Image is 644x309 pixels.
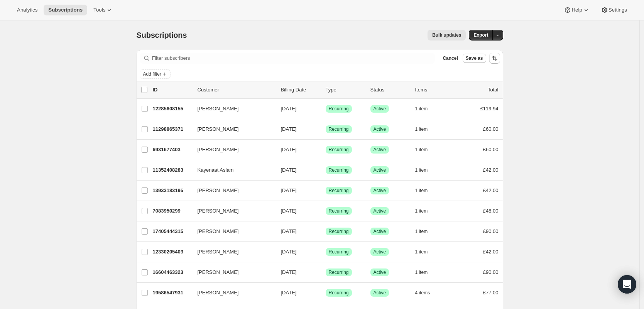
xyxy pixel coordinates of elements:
span: Active [374,228,386,235]
button: [PERSON_NAME] [193,144,270,156]
div: IDCustomerBilling DateTypeStatusItemsTotal [153,86,499,94]
span: Active [374,126,386,132]
span: Recurring [329,147,349,153]
span: 1 item [415,208,428,214]
span: [DATE] [281,290,297,295]
button: [PERSON_NAME] [193,225,270,238]
p: ID [153,86,191,94]
span: Tools [93,7,105,13]
span: £42.00 [483,249,499,255]
span: 1 item [415,167,428,173]
span: [DATE] [281,126,297,132]
span: Settings [609,7,627,13]
button: [PERSON_NAME] [193,123,270,135]
div: 12330205403[PERSON_NAME][DATE]SuccessRecurringSuccessActive1 item£42.00 [153,247,499,257]
button: Kayenaat Aslam [193,164,270,176]
span: £60.00 [483,126,499,132]
span: 1 item [415,106,428,112]
span: [DATE] [281,208,297,214]
span: 4 items [415,290,430,296]
button: Add filter [140,69,171,79]
span: Active [374,106,386,112]
span: [DATE] [281,187,297,193]
button: Sort the results [489,53,500,64]
button: Cancel [439,54,461,63]
span: £42.00 [483,167,499,173]
p: 12330205403 [153,248,191,256]
span: [PERSON_NAME] [198,268,239,276]
p: 13933183195 [153,187,191,194]
span: Recurring [329,208,349,214]
button: Help [559,5,594,15]
span: 1 item [415,126,428,132]
span: Active [374,167,386,173]
button: [PERSON_NAME] [193,184,270,197]
p: 11298865371 [153,125,191,133]
p: 6931677403 [153,146,191,154]
button: Settings [596,5,632,15]
span: [PERSON_NAME] [198,248,239,256]
span: [DATE] [281,269,297,275]
p: 16604463323 [153,268,191,276]
button: Bulk updates [428,30,466,41]
span: [DATE] [281,228,297,234]
button: [PERSON_NAME] [193,103,270,115]
div: 11352408283Kayenaat Aslam[DATE]SuccessRecurringSuccessActive1 item£42.00 [153,165,499,176]
div: 12285608155[PERSON_NAME][DATE]SuccessRecurringSuccessActive1 item£119.94 [153,103,499,114]
div: Open Intercom Messenger [618,275,636,294]
div: Type [326,86,364,94]
span: 1 item [415,249,428,255]
span: Recurring [329,126,349,132]
div: 6931677403[PERSON_NAME][DATE]SuccessRecurringSuccessActive1 item£60.00 [153,144,499,155]
button: [PERSON_NAME] [193,246,270,258]
button: Tools [89,5,118,15]
div: 16604463323[PERSON_NAME][DATE]SuccessRecurringSuccessActive1 item£90.00 [153,267,499,278]
span: Recurring [329,106,349,112]
span: Analytics [17,7,37,13]
span: Recurring [329,290,349,296]
button: Subscriptions [44,5,87,15]
button: [PERSON_NAME] [193,205,270,217]
span: [PERSON_NAME] [198,105,239,113]
button: Analytics [12,5,42,15]
span: £42.00 [483,187,499,193]
span: Active [374,249,386,255]
button: Save as [463,54,486,63]
span: Recurring [329,269,349,275]
span: Active [374,269,386,275]
button: 1 item [415,247,436,257]
span: [PERSON_NAME] [198,187,239,194]
span: £77.00 [483,290,499,295]
span: £90.00 [483,228,499,234]
span: £60.00 [483,147,499,152]
span: Recurring [329,249,349,255]
button: 1 item [415,226,436,237]
p: 11352408283 [153,166,191,174]
span: [DATE] [281,249,297,255]
button: Export [469,30,493,41]
button: 4 items [415,287,439,298]
span: Active [374,208,386,214]
span: 1 item [415,147,428,153]
p: 12285608155 [153,105,191,113]
p: 17405444315 [153,228,191,235]
span: Cancel [443,55,458,61]
span: Add filter [143,71,161,77]
p: 7083950299 [153,207,191,215]
span: £90.00 [483,269,499,275]
span: [DATE] [281,106,297,111]
p: Status [370,86,409,94]
span: [DATE] [281,167,297,173]
div: 11298865371[PERSON_NAME][DATE]SuccessRecurringSuccessActive1 item£60.00 [153,124,499,135]
p: Customer [198,86,275,94]
input: Filter subscribers [152,53,435,64]
span: Bulk updates [432,32,461,38]
span: Recurring [329,228,349,235]
button: 1 item [415,206,436,216]
span: £48.00 [483,208,499,214]
span: Subscriptions [48,7,83,13]
button: [PERSON_NAME] [193,266,270,279]
div: 13933183195[PERSON_NAME][DATE]SuccessRecurringSuccessActive1 item£42.00 [153,185,499,196]
button: 1 item [415,165,436,176]
span: Subscriptions [137,31,187,39]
